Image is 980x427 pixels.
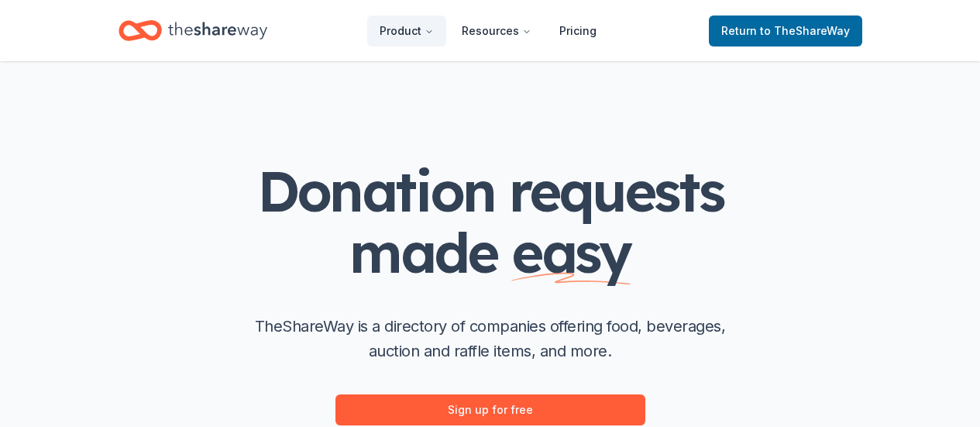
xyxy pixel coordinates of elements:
[547,15,609,46] a: Pricing
[119,12,267,49] a: Home
[449,15,544,46] button: Resources
[242,314,738,363] p: TheShareWay is a directory of companies offering food, beverages, auction and raffle items, and m...
[367,12,609,49] nav: Main
[721,22,850,40] span: Return
[335,394,645,425] a: Sign up for free
[760,24,850,37] span: to TheShareWay
[181,160,800,283] h1: Donation requests made
[709,15,862,46] a: Returnto TheShareWay
[511,217,631,287] span: easy
[367,15,446,46] button: Product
